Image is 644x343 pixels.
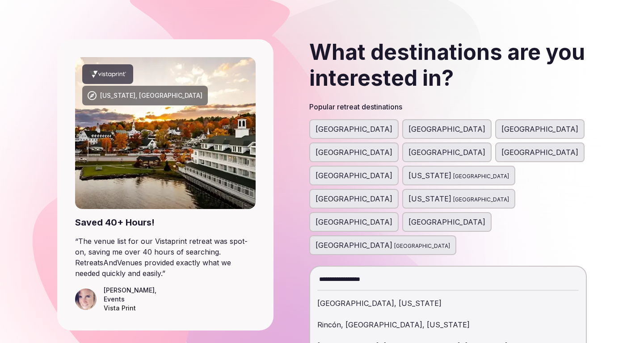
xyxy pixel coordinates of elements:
[75,57,256,209] img: New Hampshire, USA
[501,124,578,134] span: [GEOGRAPHIC_DATA]
[316,240,392,251] span: [GEOGRAPHIC_DATA]
[104,295,156,304] div: Events
[309,39,587,91] h2: What destinations are you interested in?
[75,236,256,279] blockquote: “ The venue list for our Vistaprint retreat was spot-on, saving me over 40 hours of searching. Re...
[75,289,97,310] img: Hannah Linder
[408,124,485,134] span: [GEOGRAPHIC_DATA]
[453,172,509,181] span: [GEOGRAPHIC_DATA]
[309,101,587,112] h3: Popular retreat destinations
[316,170,392,181] span: [GEOGRAPHIC_DATA]
[316,124,392,134] span: [GEOGRAPHIC_DATA]
[104,304,156,313] div: Vista Print
[408,147,485,158] span: [GEOGRAPHIC_DATA]
[316,217,392,227] span: [GEOGRAPHIC_DATA]
[317,314,579,335] div: Rincón, [GEOGRAPHIC_DATA], [US_STATE]
[317,293,579,314] div: [GEOGRAPHIC_DATA], [US_STATE]
[408,193,451,204] span: [US_STATE]
[316,193,392,204] span: [GEOGRAPHIC_DATA]
[316,147,392,158] span: [GEOGRAPHIC_DATA]
[408,217,485,227] span: [GEOGRAPHIC_DATA]
[100,91,202,100] div: [US_STATE], [GEOGRAPHIC_DATA]
[453,195,509,204] span: [GEOGRAPHIC_DATA]
[75,216,256,229] div: Saved 40+ Hours!
[501,147,578,158] span: [GEOGRAPHIC_DATA]
[394,242,450,251] span: [GEOGRAPHIC_DATA]
[104,286,155,294] cite: [PERSON_NAME]
[104,286,156,313] figcaption: ,
[408,170,451,181] span: [US_STATE]
[89,70,126,79] svg: Vistaprint company logo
